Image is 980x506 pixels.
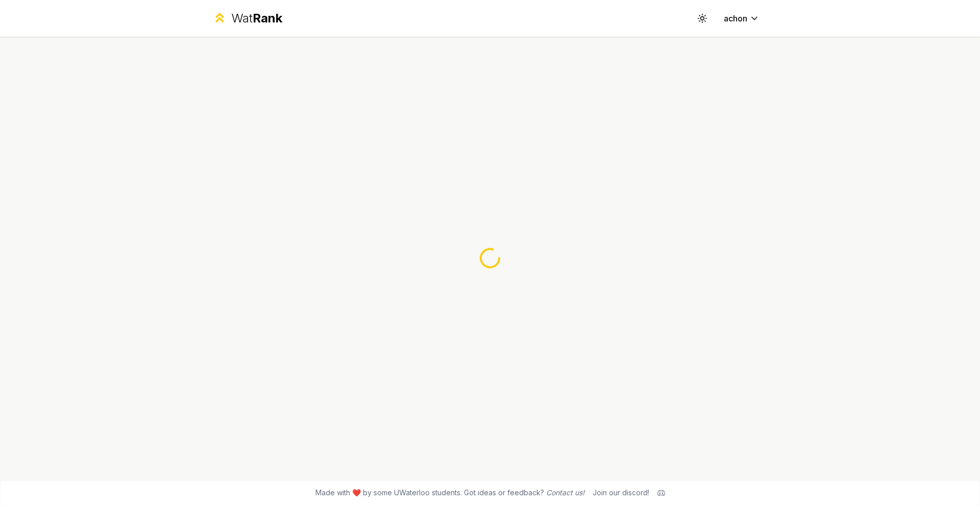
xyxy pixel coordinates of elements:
[212,10,282,27] a: WatRank
[253,11,282,26] span: Rank
[546,488,584,497] a: Contact us!
[231,10,282,27] div: Wat
[724,12,747,24] span: achon
[315,488,584,498] span: Made with ❤️ by some UWaterloo students. Got ideas or feedback?
[716,9,768,28] button: achon
[593,488,649,498] div: Join our discord!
